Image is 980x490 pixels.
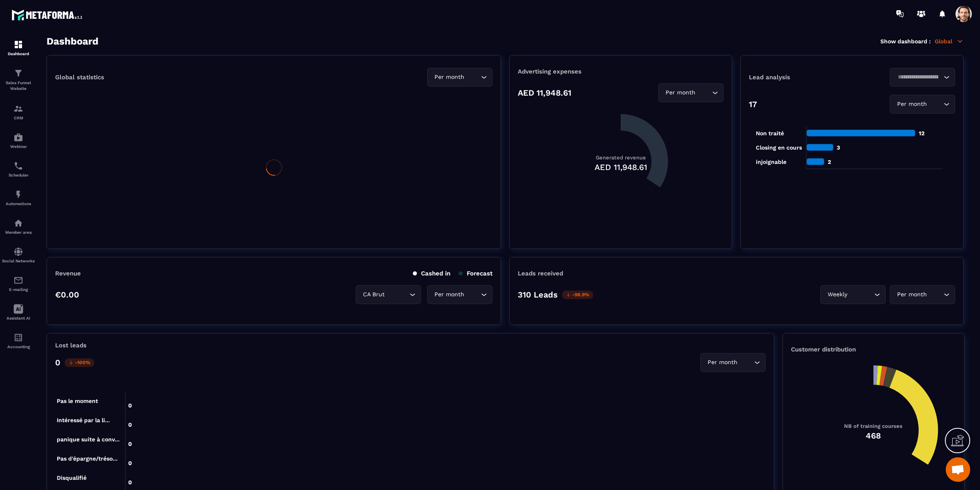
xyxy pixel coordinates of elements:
tspan: Intéressé par la li... [57,417,110,423]
p: AED 11,948.61 [518,88,571,98]
p: 17 [749,99,757,109]
input: Search for option [929,290,942,299]
input: Search for option [929,100,942,109]
div: Search for option [427,285,492,304]
p: Lost leads [55,342,87,349]
tspan: injoignable [756,159,786,166]
span: Per month [895,290,929,299]
div: Search for option [820,285,886,304]
span: Weekly [826,290,849,299]
h3: Dashboard [47,36,98,47]
img: email [13,275,23,285]
a: formationformationCRM [2,98,35,126]
p: 0 [55,358,60,367]
img: automations [13,218,23,228]
p: Revenue [55,270,81,277]
p: Assistant AI [2,316,35,320]
p: Lead analysis [749,74,852,81]
a: formationformationSales Funnel Website [2,62,35,98]
a: automationsautomationsAutomations [2,183,35,212]
a: emailemailE-mailing [2,269,35,298]
input: Search for option [739,358,752,367]
div: Search for option [700,353,766,372]
p: Member area [2,230,35,235]
input: Search for option [849,290,872,299]
p: Show dashboard : [880,38,931,45]
p: Global [935,38,964,45]
p: Cashed in [413,270,450,277]
p: Webinar [2,144,35,149]
p: Customer distribution [791,346,956,353]
tspan: Pas d'épargne/tréso... [57,455,118,462]
p: Leads received [518,270,563,277]
p: €0.00 [55,290,79,300]
p: Automations [2,201,35,206]
a: automationsautomationsWebinar [2,126,35,155]
p: E-mailing [2,287,35,292]
img: automations [13,132,23,142]
div: Search for option [356,285,421,304]
img: automations [13,190,23,199]
tspan: panique suite à conv... [57,436,120,443]
p: -100% [65,358,94,367]
span: Per month [432,73,466,82]
span: Per month [432,290,466,299]
p: Social Networks [2,259,35,263]
a: accountantaccountantAccounting [2,327,35,355]
img: formation [13,68,23,78]
p: Advertising expenses [518,68,724,75]
a: schedulerschedulerScheduler [2,155,35,183]
input: Search for option [895,73,942,82]
input: Search for option [697,88,710,97]
tspan: Closing en cours [756,144,802,151]
p: -98.9% [562,291,593,299]
a: automationsautomationsMember area [2,212,35,241]
p: Sales Funnel Website [2,80,35,92]
img: social-network [13,247,23,257]
a: formationformationDashboard [2,34,35,62]
p: Dashboard [2,51,35,56]
div: Open chat [946,457,970,482]
input: Search for option [466,290,479,299]
div: Search for option [658,83,724,102]
span: Per month [895,100,929,109]
a: social-networksocial-networkSocial Networks [2,241,35,269]
p: Global statistics [55,74,104,81]
span: CA Brut [361,290,386,299]
img: logo [11,7,85,22]
p: Forecast [459,270,492,277]
p: Accounting [2,345,35,349]
img: scheduler [13,161,23,171]
div: Search for option [890,95,955,114]
input: Search for option [466,73,479,82]
div: Search for option [890,285,955,304]
img: accountant [13,333,23,342]
img: formation [13,104,23,114]
img: formation [13,40,23,49]
input: Search for option [386,290,408,299]
a: Assistant AI [2,298,35,327]
tspan: Pas le moment [57,398,98,404]
p: 310 Leads [518,290,558,300]
tspan: Non traité [756,130,784,136]
span: Per month [706,358,739,367]
div: Search for option [890,68,955,87]
p: CRM [2,116,35,120]
div: Search for option [427,68,492,87]
tspan: Disqualifié [57,474,87,481]
p: Scheduler [2,173,35,177]
span: Per month [664,88,697,97]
